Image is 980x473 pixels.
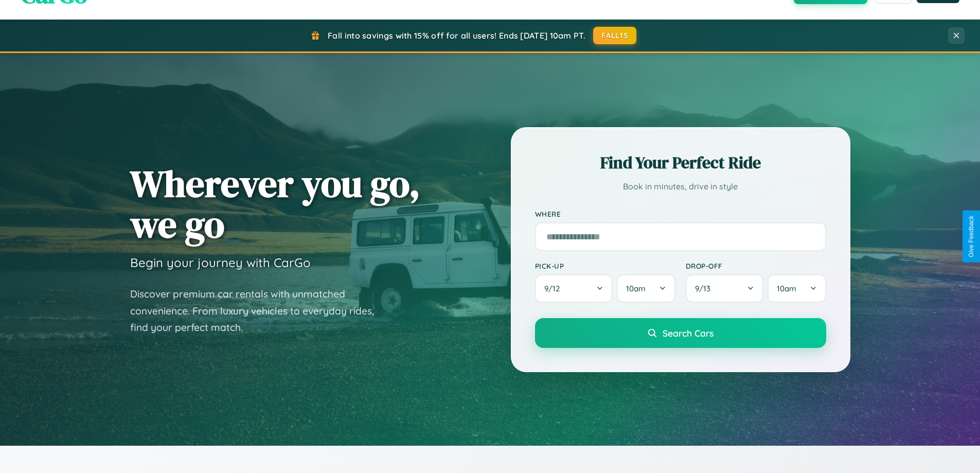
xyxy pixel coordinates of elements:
span: 9 / 12 [544,284,565,293]
span: 10am [626,284,646,293]
div: Give Feedback [968,216,975,257]
p: Discover premium car rentals with unmatched convenience. From luxury vehicles to everyday rides, ... [130,286,387,336]
p: Book in minutes, drive in style [535,179,826,194]
h3: Begin your journey with CarGo [130,255,311,270]
button: 10am [617,274,675,303]
label: Drop-off [686,261,826,270]
span: 9 / 13 [695,284,716,293]
label: Pick-up [535,261,675,270]
button: 9/12 [535,274,613,303]
span: 10am [777,284,796,293]
button: 10am [768,274,826,303]
h1: Wherever you go, we go [130,163,420,244]
span: Search Cars [663,327,714,339]
h2: Find Your Perfect Ride [535,151,826,174]
button: FALL15 [593,27,636,44]
label: Where [535,209,826,218]
button: 9/13 [686,274,764,303]
span: Fall into savings with 15% off for all users! Ends [DATE] 10am PT. [328,30,585,41]
button: Search Cars [535,318,826,348]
